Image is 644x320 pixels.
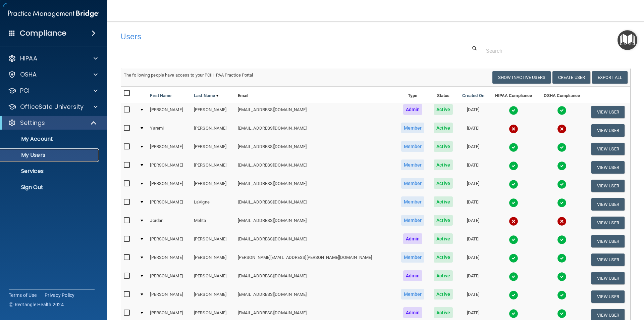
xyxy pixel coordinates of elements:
[20,103,84,111] p: OfficeSafe University
[191,232,235,250] td: [PERSON_NAME]
[509,180,518,189] img: tick.e7d51cea.svg
[401,178,425,189] span: Member
[434,104,453,115] span: Active
[557,235,567,244] img: tick.e7d51cea.svg
[235,87,396,103] th: Email
[457,121,489,140] td: [DATE]
[591,106,625,118] button: View User
[557,254,567,263] img: tick.e7d51cea.svg
[235,158,396,177] td: [EMAIL_ADDRESS][DOMAIN_NAME]
[396,87,429,103] th: Type
[492,71,551,84] button: Show Inactive Users
[403,270,423,281] span: Admin
[403,233,423,244] span: Admin
[8,103,98,111] a: OfficeSafe University
[147,287,191,306] td: [PERSON_NAME]
[557,143,567,152] img: tick.e7d51cea.svg
[8,71,98,79] a: OSHA
[557,124,567,134] img: cross.ca9f0e7f.svg
[147,250,191,269] td: [PERSON_NAME]
[457,269,489,287] td: [DATE]
[509,254,518,263] img: tick.e7d51cea.svg
[235,121,396,140] td: [EMAIL_ADDRESS][DOMAIN_NAME]
[457,177,489,195] td: [DATE]
[462,92,484,100] a: Created On
[591,124,625,137] button: View User
[401,123,425,133] span: Member
[403,104,423,115] span: Admin
[591,217,625,229] button: View User
[591,180,625,192] button: View User
[8,54,98,62] a: HIPAA
[235,250,396,269] td: [PERSON_NAME][EMAIL_ADDRESS][PERSON_NAME][DOMAIN_NAME]
[235,214,396,232] td: [EMAIL_ADDRESS][DOMAIN_NAME]
[4,152,96,158] p: My Users
[457,232,489,250] td: [DATE]
[457,103,489,121] td: [DATE]
[235,287,396,306] td: [EMAIL_ADDRESS][DOMAIN_NAME]
[147,195,191,214] td: [PERSON_NAME]
[8,119,97,127] a: Settings
[509,290,518,300] img: tick.e7d51cea.svg
[591,161,625,174] button: View User
[401,252,425,263] span: Member
[8,87,98,95] a: PCI
[147,140,191,158] td: [PERSON_NAME]
[401,289,425,300] span: Member
[147,177,191,195] td: [PERSON_NAME]
[509,198,518,208] img: tick.e7d51cea.svg
[191,158,235,177] td: [PERSON_NAME]
[591,254,625,266] button: View User
[434,252,453,263] span: Active
[124,73,253,78] span: The following people have access to your PCIHIPAA Practice Portal
[457,140,489,158] td: [DATE]
[191,177,235,195] td: [PERSON_NAME]
[191,269,235,287] td: [PERSON_NAME]
[557,161,567,171] img: tick.e7d51cea.svg
[557,106,567,115] img: tick.e7d51cea.svg
[434,141,453,152] span: Active
[489,87,538,103] th: HIPAA Compliance
[235,177,396,195] td: [EMAIL_ADDRESS][DOMAIN_NAME]
[434,196,453,207] span: Active
[150,92,171,100] a: First Name
[191,103,235,121] td: [PERSON_NAME]
[147,158,191,177] td: [PERSON_NAME]
[235,232,396,250] td: [EMAIL_ADDRESS][DOMAIN_NAME]
[592,71,628,84] a: Export All
[434,215,453,226] span: Active
[45,292,75,299] a: Privacy Policy
[20,71,37,79] p: OSHA
[20,119,45,127] p: Settings
[557,217,567,226] img: cross.ca9f0e7f.svg
[20,29,66,38] h4: Compliance
[191,250,235,269] td: [PERSON_NAME]
[528,272,636,299] iframe: Drift Widget Chat Controller
[235,103,396,121] td: [EMAIL_ADDRESS][DOMAIN_NAME]
[401,196,425,207] span: Member
[591,198,625,211] button: View User
[434,233,453,244] span: Active
[191,195,235,214] td: LaVigne
[4,168,96,175] p: Services
[235,195,396,214] td: [EMAIL_ADDRESS][DOMAIN_NAME]
[434,123,453,133] span: Active
[4,184,96,191] p: Sign Out
[557,180,567,189] img: tick.e7d51cea.svg
[20,54,37,62] p: HIPAA
[552,71,590,84] button: Create User
[403,307,423,318] span: Admin
[457,287,489,306] td: [DATE]
[147,269,191,287] td: [PERSON_NAME]
[9,292,37,299] a: Terms of Use
[557,309,567,318] img: tick.e7d51cea.svg
[191,121,235,140] td: [PERSON_NAME]
[147,121,191,140] td: Yaremi
[191,140,235,158] td: [PERSON_NAME]
[235,269,396,287] td: [EMAIL_ADDRESS][DOMAIN_NAME]
[191,287,235,306] td: [PERSON_NAME]
[9,301,64,308] span: Ⓒ Rectangle Health 2024
[429,87,458,103] th: Status
[4,136,96,142] p: My Account
[401,215,425,226] span: Member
